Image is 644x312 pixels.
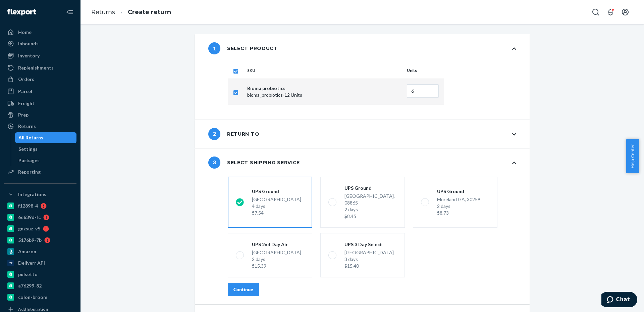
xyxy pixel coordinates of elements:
div: [GEOGRAPHIC_DATA], 08865 [344,193,397,220]
a: Amazon [4,246,76,257]
a: All Returns [15,132,77,143]
a: Prep [4,109,76,120]
div: 4 days [252,203,301,210]
a: Inbounds [4,38,76,49]
div: 2 days [437,203,480,210]
div: Freight [18,100,35,107]
div: 2 days [344,206,397,213]
div: Deliverr API [18,260,45,266]
div: Reporting [18,169,41,175]
a: Home [4,27,76,38]
button: Open notifications [604,5,617,19]
div: UPS Ground [344,185,397,191]
p: Bioma probiotics [247,85,401,92]
input: Enter quantity [407,84,439,98]
div: Moreland GA, 30259 [437,196,480,216]
button: Continue [228,283,259,296]
div: Settings [18,146,38,152]
p: bioma_probiotics - 12 Units [247,92,401,98]
div: UPS Ground [252,188,301,195]
a: Settings [15,144,77,154]
span: 2 [208,128,220,140]
div: $7.54 [252,210,301,216]
div: $8.73 [437,210,480,216]
div: Inbounds [18,40,39,47]
div: $8.45 [344,213,397,220]
a: a76299-82 [4,280,76,291]
button: Help Center [626,139,639,173]
a: Returns [91,8,115,16]
button: Close Navigation [63,5,76,19]
ol: breadcrumbs [86,2,176,22]
div: [GEOGRAPHIC_DATA] [252,196,301,216]
div: $15.40 [344,263,394,269]
th: SKU [245,62,404,79]
div: Parcel [18,88,32,95]
a: f12898-4 [4,200,76,211]
div: Return to [208,128,259,140]
th: Units [404,62,444,79]
div: pulsetto [18,271,38,278]
div: Add Integration [18,306,48,312]
div: 5176b9-7b [18,237,42,243]
a: Reporting [4,167,76,177]
button: Open Search Box [589,5,602,19]
div: Select product [208,42,278,54]
div: colon-broom [18,294,47,301]
div: Returns [18,123,36,130]
div: UPS 2nd Day Air [252,241,301,248]
div: Home [18,29,32,36]
div: [GEOGRAPHIC_DATA] [252,249,301,269]
div: gnzsuz-v5 [18,225,40,232]
div: f12898-4 [18,203,38,209]
div: Packages [18,157,40,164]
a: Packages [15,155,77,166]
div: a76299-82 [18,282,42,289]
div: UPS Ground [437,188,480,195]
a: gnzsuz-v5 [4,223,76,234]
a: pulsetto [4,269,76,280]
a: Deliverr API [4,258,76,268]
div: 2 days [252,256,301,263]
a: colon-broom [4,292,76,303]
a: Inventory [4,50,76,61]
div: Integrations [18,191,46,198]
div: 3 days [344,256,394,263]
div: Continue [233,286,253,293]
span: 1 [208,42,220,54]
div: Prep [18,112,29,118]
a: Returns [4,121,76,132]
a: Parcel [4,86,76,97]
div: All Returns [18,134,43,141]
div: [GEOGRAPHIC_DATA] [344,249,394,269]
div: Inventory [18,52,40,59]
img: Flexport logo [7,9,36,15]
div: Amazon [18,248,36,255]
div: UPS 3 Day Select [344,241,394,248]
div: $15.39 [252,263,301,269]
button: Integrations [4,189,76,200]
a: Freight [4,98,76,109]
button: Open account menu [619,5,632,19]
a: Orders [4,74,76,85]
a: 5176b9-7b [4,235,76,246]
a: 6e639d-fc [4,212,76,223]
iframe: Opens a widget where you can chat to one of our agents [601,292,637,309]
span: 3 [208,157,220,169]
div: 6e639d-fc [18,214,41,221]
div: Replenishments [18,64,54,71]
a: Replenishments [4,62,76,73]
div: Orders [18,76,34,83]
a: Create return [128,8,171,16]
div: Select shipping service [208,157,300,169]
